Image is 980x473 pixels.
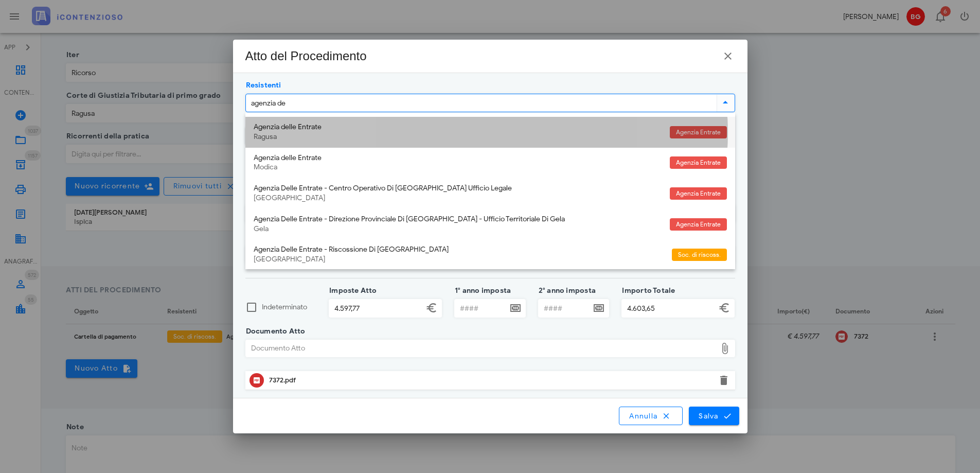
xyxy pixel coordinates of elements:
[689,407,739,425] button: Salva
[269,372,711,389] div: Clicca per aprire un'anteprima del file o scaricarlo
[536,286,596,296] label: 2° anno imposta
[619,286,675,296] label: Importo Totale
[254,154,662,163] div: Agenzia delle Entrate
[676,156,721,169] span: Agenzia Entrate
[254,163,662,172] div: Modica
[254,194,662,203] div: [GEOGRAPHIC_DATA]
[622,300,716,317] input: Importo Totale
[676,218,721,231] span: Agenzia Entrate
[269,376,711,384] div: 7372.pdf
[455,300,507,317] input: ####
[254,246,664,254] div: Agenzia Delle Entrate - Riscossione Di [GEOGRAPHIC_DATA]
[254,215,662,224] div: Agenzia Delle Entrate - Direzione Provinciale Di [GEOGRAPHIC_DATA] - Ufficio Territoriale Di Gela
[678,249,721,261] span: Soc. di riscoss.
[254,225,662,234] div: Gela
[254,184,662,193] div: Agenzia Delle Entrate - Centro Operativo Di [GEOGRAPHIC_DATA] Ufficio Legale
[243,232,292,242] label: Numero Atto
[243,191,295,202] label: Oggetto Atto
[262,302,317,312] label: Indeterminato
[246,340,717,357] div: Documento Atto
[718,374,730,387] button: Elimina
[539,300,591,317] input: ####
[243,326,306,337] label: Documento Atto
[676,126,721,138] span: Agenzia Entrate
[245,48,367,64] div: Atto del Procedimento
[452,286,511,296] label: 1° anno imposta
[246,94,715,112] input: Resistenti
[250,373,264,388] button: Clicca per aprire un'anteprima del file o scaricarlo
[676,187,721,200] span: Agenzia Entrate
[254,123,662,132] div: Agenzia delle Entrate
[326,286,377,296] label: Imposte Atto
[243,80,281,91] label: Resistenti
[254,255,664,264] div: [GEOGRAPHIC_DATA]
[619,407,683,425] button: Annulla
[698,411,730,421] span: Salva
[254,133,662,142] div: Ragusa
[329,300,423,317] input: Imposte Atto
[629,411,673,421] span: Annulla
